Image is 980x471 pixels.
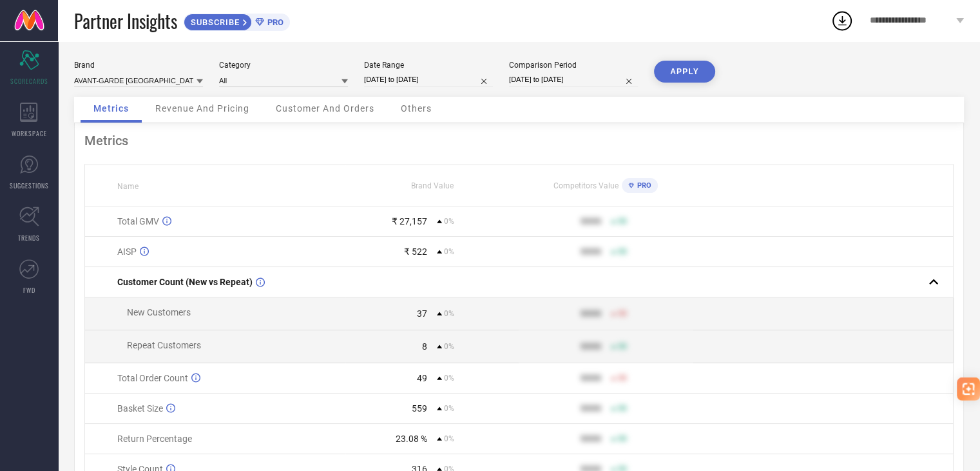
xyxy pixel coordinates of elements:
[184,10,290,31] a: SUBSCRIBEPRO
[509,61,638,70] div: Comparison Period
[93,103,129,114] span: Metrics
[364,73,493,86] input: Select date range
[581,308,601,319] div: 9999
[831,9,854,32] div: Open download list
[444,342,454,351] span: 0%
[422,341,427,352] div: 8
[618,374,627,383] span: 50
[117,277,253,287] span: Customer Count (New vs Repeat)
[117,373,188,383] span: Total Order Count
[444,217,454,226] span: 0%
[412,403,427,414] div: 559
[127,340,201,350] span: Repeat Customers
[444,309,454,318] span: 0%
[581,373,601,383] div: 9999
[12,128,47,138] span: WORKSPACE
[74,8,177,34] span: Partner Insights
[444,404,454,413] span: 0%
[219,61,348,70] div: Category
[117,246,137,257] span: AISP
[444,247,454,256] span: 0%
[581,246,601,257] div: 9999
[411,181,454,190] span: Brand Value
[184,17,243,27] span: SUBSCRIBE
[417,308,427,319] div: 37
[23,285,35,295] span: FWD
[10,181,49,190] span: SUGGESTIONS
[18,233,40,243] span: TRENDS
[396,434,427,444] div: 23.08 %
[264,17,283,27] span: PRO
[444,434,454,443] span: 0%
[509,73,638,86] input: Select comparison period
[581,434,601,444] div: 9999
[10,76,48,86] span: SCORECARDS
[74,61,203,70] div: Brand
[654,61,715,83] button: APPLY
[618,342,627,351] span: 50
[634,181,651,190] span: PRO
[618,217,627,226] span: 50
[444,374,454,383] span: 0%
[117,434,192,444] span: Return Percentage
[117,182,139,191] span: Name
[417,373,427,383] div: 49
[117,216,159,226] span: Total GMV
[401,103,432,114] span: Others
[127,307,191,317] span: New Customers
[581,403,601,414] div: 9999
[581,341,601,352] div: 9999
[117,403,163,414] span: Basket Size
[155,103,249,114] span: Revenue And Pricing
[276,103,374,114] span: Customer And Orders
[404,246,427,257] div: ₹ 522
[618,309,627,318] span: 50
[581,216,601,226] div: 9999
[364,61,493,70] div: Date Range
[553,181,619,190] span: Competitors Value
[618,434,627,443] span: 50
[392,216,427,226] div: ₹ 27,157
[618,404,627,413] span: 50
[618,247,627,256] span: 50
[84,133,954,148] div: Metrics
